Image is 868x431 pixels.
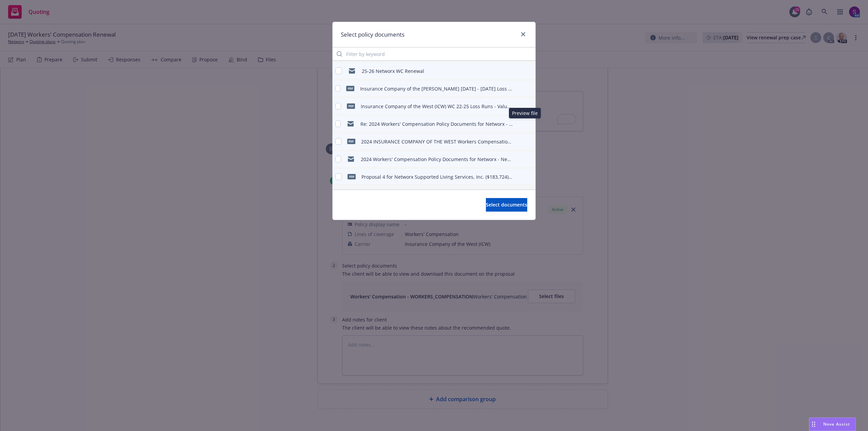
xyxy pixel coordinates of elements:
[360,120,513,128] div: Re: 2024 Workers' Compensation Policy Documents for Networx - Newfront Insurance
[516,102,521,110] button: download file
[341,30,405,39] h1: Select policy documents
[348,174,356,179] span: pdf
[527,102,533,110] button: preview file
[516,120,521,128] button: download file
[486,198,527,212] button: Select documents
[527,137,533,145] button: preview file
[360,85,513,92] div: Insurance Company of the [PERSON_NAME] [DATE] - [DATE] Loss Runs - Valued [DATE].pdf
[347,103,355,109] span: pdf
[361,173,513,180] div: Proposal 4 for Networx Supported Living Services, Inc. ($183,724).pdf
[527,120,533,128] button: preview file
[809,417,856,431] button: Nova Assist
[809,418,818,431] div: Drag to move
[516,67,521,75] button: download file
[486,201,527,208] span: Select documents
[823,421,850,427] span: Nova Assist
[333,47,535,61] input: Filter by keyword
[346,86,354,91] span: pdf
[516,137,521,145] button: download file
[519,30,527,38] a: close
[516,173,521,181] button: download file
[361,156,513,163] div: 2024 Workers' Compensation Policy Documents for Networx - Newfront Insurance
[527,155,533,163] button: preview file
[527,67,533,75] button: preview file
[361,103,513,110] div: Insurance Company of the West (ICW) WC 22-25 Loss Runs - Valued [DATE].pdf
[509,108,541,118] div: Preview file
[516,84,521,93] button: download file
[362,67,424,75] div: 25-26 Networx WC Renewal
[361,138,513,145] div: 2024 INSURANCE COMPANY OF THE WEST Workers Compensation - Policy.pdf
[516,155,521,163] button: download file
[527,84,533,93] button: preview file
[527,173,533,181] button: preview file
[347,139,355,144] span: pdf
